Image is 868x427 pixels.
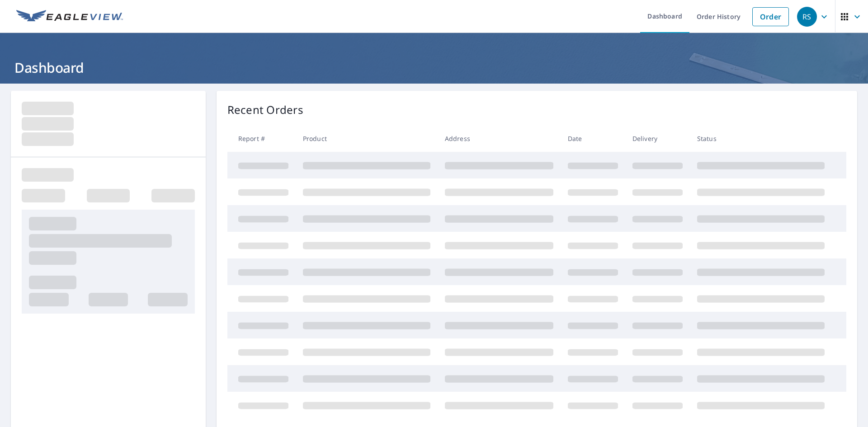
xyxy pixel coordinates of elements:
th: Date [561,125,625,152]
div: RS [797,7,817,27]
a: Order [752,7,789,26]
th: Status [690,125,832,152]
th: Delivery [625,125,690,152]
h1: Dashboard [11,58,857,77]
img: EV Logo [16,10,123,23]
th: Report # [227,125,296,152]
th: Address [438,125,561,152]
th: Product [296,125,438,152]
p: Recent Orders [227,102,303,118]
